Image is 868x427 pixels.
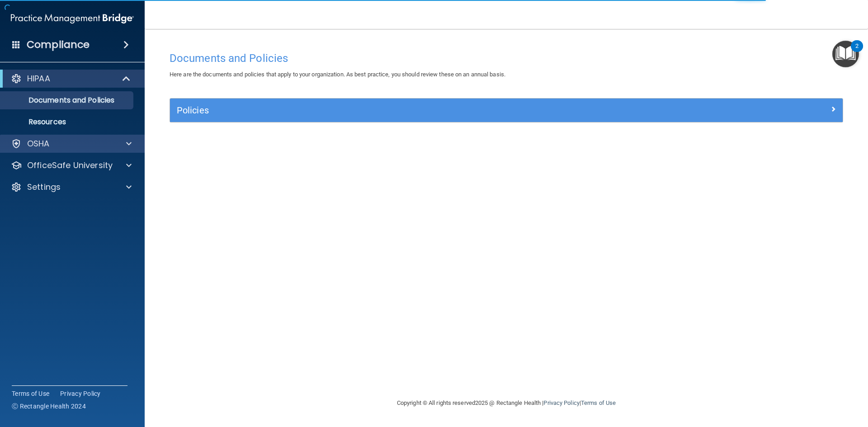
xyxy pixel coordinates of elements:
[60,389,101,398] a: Privacy Policy
[27,73,50,84] p: HIPAA
[170,52,843,64] h4: Documents and Policies
[832,41,859,67] button: Open Resource Center, 2 new notifications
[341,389,671,418] div: Copyright © All rights reserved 2025 @ Rectangle Health | |
[6,96,129,105] p: Documents and Policies
[581,399,616,406] a: Terms of Use
[11,160,132,171] a: OfficeSafe University
[11,182,132,192] a: Settings
[27,182,61,192] p: Settings
[177,103,836,117] a: Policies
[855,46,859,58] div: 2
[11,9,134,28] img: PMB logo
[27,160,113,171] p: OfficeSafe University
[11,138,132,149] a: OSHA
[543,399,579,406] a: Privacy Policy
[27,138,50,149] p: OSHA
[170,71,505,78] span: Here are the documents and policies that apply to your organization. As best practice, you should...
[12,402,86,411] span: Ⓒ Rectangle Health 2024
[11,73,131,84] a: HIPAA
[177,105,668,115] h5: Policies
[6,117,129,127] p: Resources
[27,38,90,51] h4: Compliance
[12,389,49,398] a: Terms of Use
